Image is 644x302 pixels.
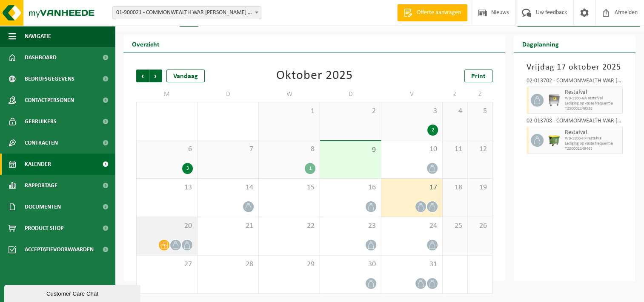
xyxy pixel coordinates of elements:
[202,183,254,192] span: 14
[141,221,193,231] span: 20
[386,107,438,116] span: 3
[320,87,381,102] td: D
[112,6,261,19] span: 01-900021 - COMMONWEALTH WAR GRAVES - IEPER
[25,239,94,260] span: Acceptatievoorwaarden
[397,4,467,21] a: Offerte aanvragen
[565,96,620,101] span: WB-1100-GA restafval
[472,221,488,231] span: 26
[202,145,254,154] span: 7
[472,107,488,116] span: 5
[136,87,197,102] td: M
[202,221,254,231] span: 21
[324,145,377,155] span: 9
[565,106,620,111] span: T250002249538
[25,196,61,218] span: Documenten
[141,183,193,192] span: 13
[25,175,57,196] span: Rapportage
[25,26,51,47] span: Navigatie
[386,183,438,192] span: 17
[197,87,259,102] td: D
[141,145,193,154] span: 6
[565,146,620,151] span: T250002249463
[565,89,620,96] span: Restafval
[25,111,57,132] span: Gebruikers
[324,183,377,192] span: 16
[527,61,623,74] h3: Vrijdag 17 oktober 2025
[381,87,443,102] td: V
[259,87,320,102] td: W
[263,107,315,116] span: 1
[548,94,561,107] img: WB-1100-GAL-GY-02
[548,134,561,147] img: WB-1100-HPE-GN-50
[4,283,142,302] iframe: chat widget
[386,221,438,231] span: 24
[447,183,463,192] span: 18
[514,35,567,52] h2: Dagplanning
[182,163,193,174] div: 3
[472,183,488,192] span: 19
[263,260,315,269] span: 29
[386,145,438,154] span: 10
[565,129,620,136] span: Restafval
[472,145,488,154] span: 12
[25,218,63,239] span: Product Shop
[305,163,315,174] div: 1
[263,221,315,231] span: 22
[113,7,261,19] span: 01-900021 - COMMONWEALTH WAR GRAVES - IEPER
[166,70,205,82] div: Vandaag
[565,101,620,106] span: Lediging op vaste frequentie
[141,260,193,269] span: 27
[565,141,620,146] span: Lediging op vaste frequentie
[25,68,74,90] span: Bedrijfsgegevens
[324,221,377,231] span: 23
[447,107,463,116] span: 4
[468,87,493,102] td: Z
[471,73,486,80] span: Print
[527,78,623,87] div: 02-013702 - COMMONWEALTH WAR [PERSON_NAME] - [GEOGRAPHIC_DATA]
[263,183,315,192] span: 15
[427,125,438,136] div: 2
[443,87,468,102] td: Z
[415,9,463,17] span: Offerte aanvragen
[263,145,315,154] span: 8
[276,70,353,82] div: Oktober 2025
[202,260,254,269] span: 28
[447,145,463,154] span: 11
[324,260,377,269] span: 30
[149,70,162,82] span: Volgende
[25,132,58,154] span: Contracten
[324,107,377,116] span: 2
[464,70,492,82] a: Print
[136,70,149,82] span: Vorige
[25,154,51,175] span: Kalender
[386,260,438,269] span: 31
[447,221,463,231] span: 25
[25,47,57,68] span: Dashboard
[527,118,623,127] div: 02-013708 - COMMONWEALTH WAR [PERSON_NAME] - IEPER
[25,90,74,111] span: Contactpersonen
[565,136,620,141] span: WB-1100-HP restafval
[123,35,168,52] h2: Overzicht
